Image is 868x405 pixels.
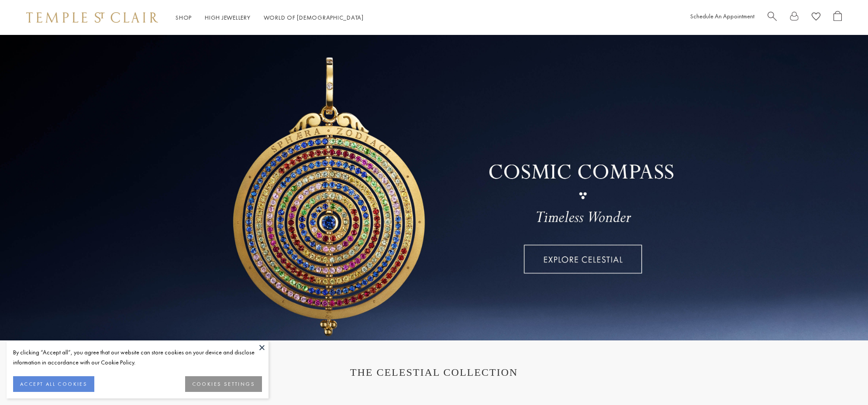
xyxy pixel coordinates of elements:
[35,367,833,378] h1: THE CELESTIAL COLLECTION
[176,14,192,21] a: ShopShop
[834,11,842,24] a: Open Shopping Bag
[205,14,251,21] a: High JewelleryHigh Jewellery
[812,11,820,24] a: View Wishlist
[13,376,94,392] button: ACCEPT ALL COOKIES
[264,14,364,21] a: World of [DEMOGRAPHIC_DATA]World of [DEMOGRAPHIC_DATA]
[768,11,777,24] a: Search
[690,12,754,20] a: Schedule An Appointment
[185,376,262,392] button: COOKIES SETTINGS
[824,364,859,396] iframe: Gorgias live chat messenger
[176,12,364,23] nav: Main navigation
[26,12,158,23] img: Temple St. Clair
[13,347,262,367] div: By clicking “Accept all”, you agree that our website can store cookies on your device and disclos...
